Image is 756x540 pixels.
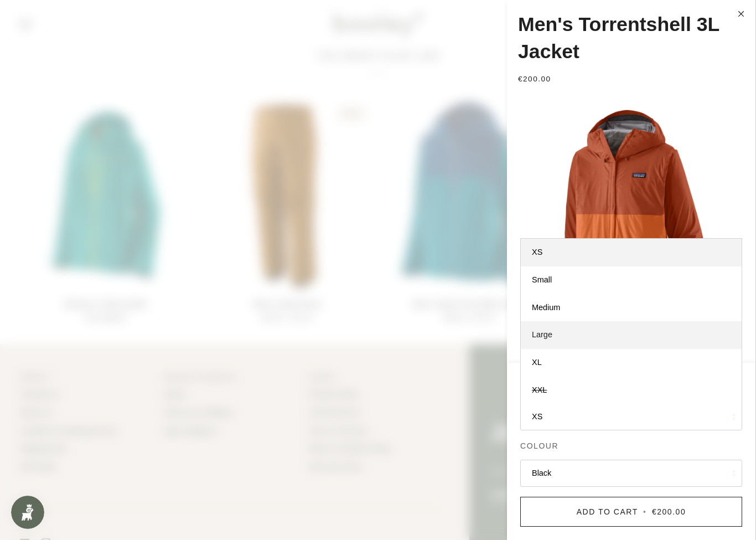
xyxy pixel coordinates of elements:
a: Small [521,266,742,294]
a: Large [521,321,742,349]
button: Black [520,460,742,487]
a: Medium [521,294,742,322]
a: XS [521,239,742,266]
button: XS [520,403,742,430]
span: Large [532,330,552,339]
span: XL [532,358,542,367]
iframe: Button to open loyalty program pop-up [11,496,44,529]
span: Add to Cart [577,507,638,516]
img: Patagonia Men&#39;s Torrentshell 3L Jacket Redtail Rust - Booley Galway [507,97,755,346]
span: Colour [520,440,558,452]
a: XL [521,349,742,377]
span: €200.00 [652,507,686,516]
span: • [641,507,649,516]
button: Add to Cart • €200.00 [520,497,742,527]
span: Small [532,275,552,284]
span: XXL [532,385,547,394]
span: Medium [532,303,560,312]
span: XS [532,248,542,256]
span: €200.00 [518,75,551,83]
a: XXL [521,377,742,404]
div: Patagonia Men's Torrentshell 3L Jacket Redtail Rust - Booley Galway [507,97,755,346]
a: Men's Torrentshell 3L Jacket [518,13,719,63]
